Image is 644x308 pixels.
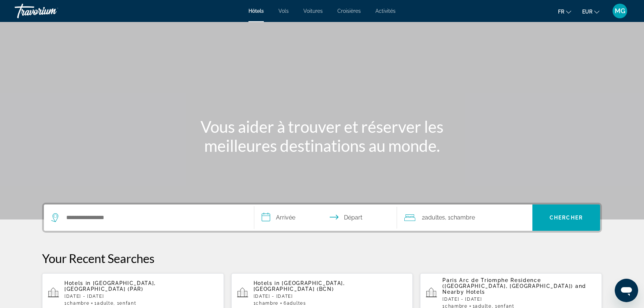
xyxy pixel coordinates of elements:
span: Paris Arc de Triomphe Residence ([GEOGRAPHIC_DATA], [GEOGRAPHIC_DATA]) [442,277,573,289]
a: Croisières [337,8,361,14]
span: Chambre [67,301,90,306]
span: [GEOGRAPHIC_DATA], [GEOGRAPHIC_DATA] (BCN) [254,280,345,292]
button: Change currency [582,6,599,17]
input: Search hotel destination [65,212,243,223]
p: Your Recent Searches [42,251,602,266]
span: Hotels in [254,280,280,286]
button: User Menu [610,3,629,19]
span: Adultes [287,301,306,306]
span: Adulte [97,301,113,306]
span: Chercher [550,215,583,221]
span: MG [615,7,625,15]
a: Activités [375,8,396,14]
a: Travorium [15,1,88,20]
span: 6 [284,301,306,306]
span: 1 [64,301,89,306]
span: 1 [94,301,113,306]
span: Chambre [450,214,475,221]
p: [DATE] - [DATE] [64,294,218,299]
span: [GEOGRAPHIC_DATA], [GEOGRAPHIC_DATA] (PAR) [64,280,156,292]
p: [DATE] - [DATE] [254,294,407,299]
span: , 1 [445,213,475,223]
button: Change language [558,6,571,17]
span: Adultes [425,214,445,221]
span: fr [558,9,564,15]
div: Search widget [44,204,600,231]
button: Search [532,204,600,231]
a: Voitures [303,8,323,14]
span: 1 [254,301,278,306]
span: Hotels in [64,280,91,286]
a: Hôtels [248,8,264,14]
span: Enfant [119,301,136,306]
span: , 1 [113,301,136,306]
span: 2 [422,213,445,223]
span: EUR [582,9,592,15]
a: Vols [278,8,289,14]
span: and Nearby Hotels [442,283,586,295]
button: Select check in and out date [254,204,397,231]
p: [DATE] - [DATE] [442,297,596,302]
h1: Vous aider à trouver et réserver les meilleures destinations au monde. [185,117,459,155]
iframe: Bouton de lancement de la fenêtre de messagerie [615,279,638,302]
span: Chambre [256,301,278,306]
button: Travelers: 2 adults, 0 children [397,204,532,231]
